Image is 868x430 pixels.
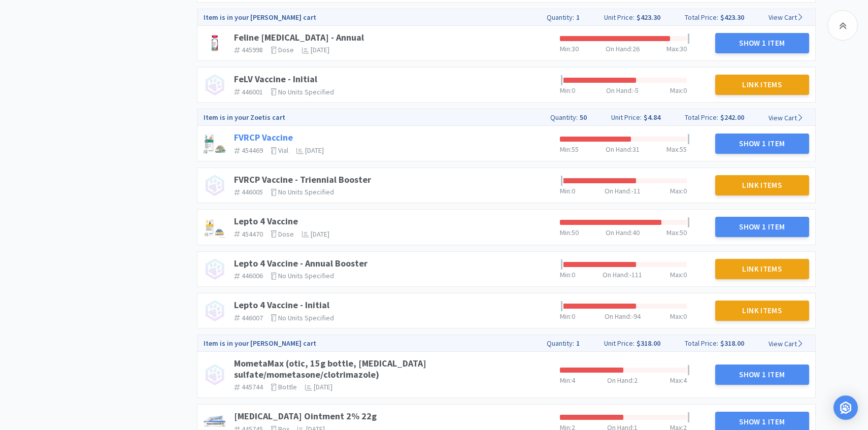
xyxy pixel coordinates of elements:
span: 1 Item [762,38,785,48]
div: Item is in your [PERSON_NAME] cart [197,12,535,23]
span: On Hand : [605,186,631,195]
a: View Cart [769,13,804,22]
span: [DATE] [305,146,324,155]
span: -94 [631,312,641,321]
span: $318.00 [637,339,660,348]
span: 0 [683,312,687,321]
span: 30 [572,44,579,53]
span: vial [278,146,288,155]
h6: Quantity: [547,12,574,23]
span: No units specified [278,313,334,322]
span: No units specified [278,87,334,96]
span: 40 [632,228,640,237]
a: FVRCP Vaccine - Triennial Booster [234,174,371,185]
span: Min : [560,44,572,53]
span: 4 [572,376,575,385]
img: no_image.png [204,363,226,386]
span: [DATE] [311,229,329,239]
span: 1 Item [762,222,785,231]
span: Min : [560,145,572,154]
button: Show 1 Item [715,33,810,53]
h6: Unit Price: [604,338,635,349]
span: Max : [670,312,683,321]
span: On Hand : [606,86,633,95]
a: View Cart [769,339,804,348]
span: 2 [634,376,638,385]
span: -11 [631,186,641,195]
span: On Hand : [605,312,631,321]
span: Max : [670,86,683,95]
span: Max : [666,44,680,53]
span: Max : [670,376,683,385]
span: Max : [666,145,680,154]
span: On Hand : [603,270,629,279]
span: 0 [683,270,687,279]
img: no_image.png [204,174,226,196]
button: Show 1 Item [715,217,810,237]
span: $423.30 [637,13,660,22]
span: bottle [278,382,297,391]
button: Link Items [715,75,810,95]
h6: Unit Price: [604,12,635,23]
span: No units specified [278,187,334,196]
span: 1 Item [762,370,785,379]
span: 31 [632,145,640,154]
span: 50 [572,228,579,237]
h6: Quantity: [550,112,578,123]
span: Min : [560,270,572,279]
button: Link Items [715,259,810,279]
span: 30 [680,44,687,53]
img: no_image.png [204,258,226,280]
span: dose [278,45,294,54]
h5: 50 [578,113,587,122]
div: Open Intercom Messenger [833,395,858,420]
button: Link Items [715,175,810,195]
a: MometaMax (otic, 15g bottle, [MEDICAL_DATA] sulfate/mometasone/clotrimazole) [234,357,426,380]
span: 26 [632,44,640,53]
h5: 1 [574,13,580,22]
a: FVRCP Vaccine [234,131,293,143]
span: 445744 [242,382,263,391]
button: Show 1 Item [715,134,810,154]
span: 0 [572,186,575,195]
span: 0 [572,270,575,279]
div: Item is in your [PERSON_NAME] cart [197,338,535,349]
span: [DATE] [311,45,329,54]
span: Max : [670,270,683,279]
img: no_image.png [204,300,226,322]
span: -5 [633,86,639,95]
h6: Total Price: [685,12,718,23]
span: On Hand : [607,376,634,385]
img: dbcc008784da45b6a301d169fc1c76fd_407820.jpeg [204,32,226,54]
span: Min : [560,312,572,321]
a: [MEDICAL_DATA] Ointment 2% 22g [234,410,377,422]
h6: Total Price: [685,112,718,123]
span: 446001 [242,87,263,96]
button: Link Items [715,301,810,321]
span: On Hand : [606,228,632,237]
span: Max : [666,228,680,237]
span: 0 [572,312,575,321]
span: $242.00 [720,113,744,122]
span: $318.00 [720,339,744,348]
span: $4.84 [644,113,660,122]
span: 454469 [242,146,263,155]
span: 1 Item [762,417,785,426]
span: Min : [560,376,572,385]
img: 6c5d09013c7f4d6389a70df8f40161e6_454181.jpeg [204,133,226,155]
div: Item is in your Zoetis cart [197,112,538,123]
span: 446007 [242,313,263,322]
span: No units specified [278,271,334,280]
span: 0 [572,86,575,95]
h6: Quantity: [547,338,574,349]
h5: 1 [574,339,580,348]
span: On Hand : [606,145,632,154]
span: Min : [560,86,572,95]
span: 1 Item [762,139,785,148]
a: View Cart [769,113,804,122]
a: Lepto 4 Vaccine - Initial [234,299,329,311]
span: Min : [560,186,572,195]
span: $423.30 [720,13,744,22]
span: On Hand : [606,44,632,53]
a: Feline [MEDICAL_DATA] - Annual [234,31,364,43]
